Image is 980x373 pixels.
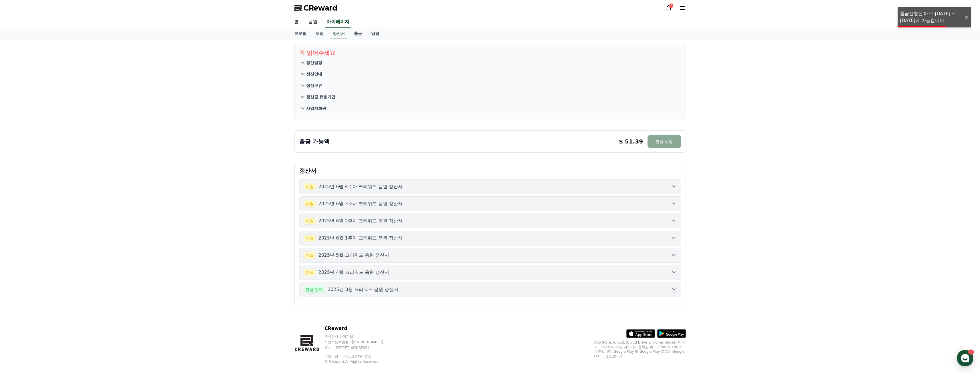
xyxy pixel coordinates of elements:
a: 개인정보처리방침 [344,354,371,358]
p: 2025년 5월 크리워드 음원 정산서 [318,252,389,259]
button: 이월 2025년 5월 크리워드 음원 정산서 [299,248,681,263]
button: 출금 완료 2025년 3월 크리워드 음원 정산서 [299,282,681,297]
span: 1 [58,181,60,185]
p: 정산일정 [306,60,322,65]
p: 사업자등록번호 : [PHONE_NUMBER] [324,340,394,344]
a: 31 [665,5,672,11]
button: 이월 2025년 6월 2주차 크리워드 음원 정산서 [299,214,681,228]
span: 설정 [88,190,95,194]
span: 대화 [52,190,59,195]
span: 홈 [18,190,21,194]
p: 꼭 읽어주세요 [299,49,681,57]
span: CReward [304,3,337,13]
p: © CReward All Rights Reserved. [324,359,394,364]
button: 정산금 유효기간 [299,91,681,103]
a: 알림 [367,28,384,39]
p: 정산보류 [306,83,322,88]
span: 이월 [303,200,316,208]
div: 31 [669,3,673,8]
button: 정산일정 [299,57,681,68]
a: 마이페이지 [325,16,351,28]
a: 이용약관 [324,354,342,358]
p: 정산금 유효기간 [306,94,336,100]
p: 2025년 6월 2주차 크리워드 음원 정산서 [318,218,403,224]
span: 이월 [303,183,316,190]
p: CReward [324,325,394,332]
a: 설정 [74,181,110,196]
p: App Store, iCloud, iCloud Drive 및 iTunes Store는 미국과 그 밖의 나라 및 지역에서 등록된 Apple Inc.의 서비스 상표입니다. Goo... [594,340,686,358]
a: 채널 [311,28,328,39]
p: 주식회사 와이피랩 [324,334,394,339]
a: CReward [294,3,337,13]
a: 정산서 [330,28,347,39]
button: 사업자회원 [299,103,681,114]
a: 프로필 [290,28,311,39]
a: 홈 [290,16,304,28]
p: 2025년 3월 크리워드 음원 정산서 [328,286,398,293]
a: 홈 [2,181,38,196]
button: 정산안내 [299,68,681,80]
p: 2025년 6월 4주차 크리워드 음원 정산서 [318,183,403,190]
a: 출금 [349,28,367,39]
p: 사업자회원 [306,105,326,111]
p: 정산서 [299,167,681,175]
p: 2025년 6월 3주차 크리워드 음원 정산서 [318,200,403,207]
span: 이월 [303,269,316,276]
button: 출금 신청 [648,135,681,148]
button: 이월 2025년 6월 4주차 크리워드 음원 정산서 [299,179,681,194]
span: 이월 [303,252,316,259]
a: 음원 [304,16,322,28]
button: 이월 2025년 6월 1주차 크리워드 음원 정산서 [299,231,681,246]
p: 출금 가능액 [299,137,330,145]
p: $ 51.39 [619,137,643,145]
span: 이월 [303,234,316,242]
p: 정산안내 [306,71,322,77]
p: 주소 : [STREET_ADDRESS] [324,346,394,350]
p: 2025년 6월 1주차 크리워드 음원 정산서 [318,235,403,242]
a: 1대화 [38,181,74,196]
button: 이월 2025년 6월 3주차 크리워드 음원 정산서 [299,196,681,211]
button: 정산보류 [299,80,681,91]
button: 이월 2025년 4월 크리워드 음원 정산서 [299,265,681,280]
span: 이월 [303,217,316,225]
span: 출금 완료 [303,286,325,293]
p: 2025년 4월 크리워드 음원 정산서 [318,269,389,276]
